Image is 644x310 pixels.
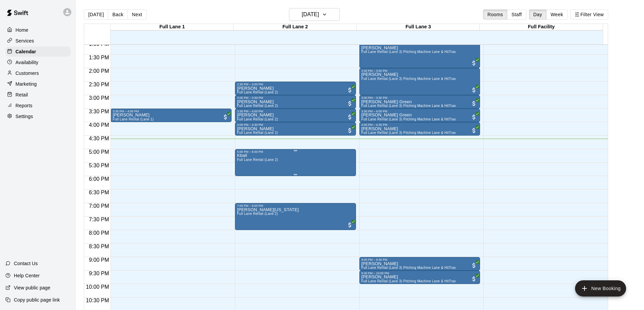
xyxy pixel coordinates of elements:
span: 3:30 PM [87,109,111,114]
div: 3:30 PM – 4:00 PM: Ben Cunningham [111,109,232,122]
button: Week [546,9,568,20]
span: 9:00 PM [87,257,111,263]
div: 5:00 PM – 6:00 PM [237,150,354,153]
div: 7:00 PM – 8:00 PM: Renee Washington [235,203,356,230]
p: Marketing [16,81,37,87]
span: All customers have paid [471,114,477,120]
div: 2:30 PM – 3:00 PM: Andrew Louder [235,82,356,95]
span: All customers have paid [471,127,477,134]
span: Full Lane Rental (Lane 3) Pitching Machine Lane & HitTrax [361,266,456,270]
div: 3:00 PM – 3:30 PM [361,96,478,100]
span: 4:30 PM [87,136,111,141]
a: Home [5,25,71,35]
p: Calendar [16,48,36,55]
div: 2:00 PM – 3:00 PM: Keaton Shelby [359,68,480,95]
span: All customers have paid [347,114,353,120]
span: 6:30 PM [87,190,111,195]
span: 8:30 PM [87,244,111,249]
div: Services [5,36,71,46]
p: Reports [16,102,32,109]
div: 4:00 PM – 4:30 PM [237,123,354,126]
div: 3:00 PM – 3:30 PM [237,96,354,100]
div: 2:30 PM – 3:00 PM [237,83,354,86]
span: 5:30 PM [87,163,111,168]
div: 9:30 PM – 10:00 PM [361,272,478,275]
span: All customers have paid [471,87,477,93]
button: add [575,280,626,297]
div: 2:00 PM – 3:00 PM [361,69,478,73]
div: 3:00 PM – 3:30 PM: Andrew Louder [235,95,356,109]
div: Full Lane 1 [111,24,234,30]
p: Copy public page link [14,297,60,303]
span: All customers have paid [471,262,477,269]
a: Availability [5,57,71,67]
span: 3:00 PM [87,95,111,101]
div: 4:00 PM – 4:30 PM: Andrew Louder [235,122,356,136]
a: Customers [5,68,71,78]
span: 7:30 PM [87,217,111,222]
div: 9:00 PM – 9:30 PM: Connor Rodriguez [359,257,480,271]
div: Full Lane 3 [357,24,480,30]
p: Retail [16,91,28,98]
span: All customers have paid [347,87,353,93]
span: All customers have paid [471,276,477,282]
button: Rooms [483,9,507,20]
span: Full Lane Rental (Lane 3) Pitching Machine Lane & HitTrax [361,279,456,283]
p: Services [16,37,34,44]
div: 3:30 PM – 4:00 PM: Andrew Louder [235,109,356,122]
span: All customers have paid [347,127,353,134]
span: All customers have paid [471,100,477,107]
button: Day [529,9,547,20]
p: Contact Us [14,260,38,267]
div: Calendar [5,47,71,57]
span: 9:30 PM [87,271,111,276]
button: Filter View [570,9,608,20]
p: Availability [16,59,39,66]
div: 3:30 PM – 4:00 PM [361,110,478,113]
button: [DATE] [84,9,108,20]
div: 4:00 PM – 4:30 PM: Ben Cunningham [359,122,480,136]
span: All customers have paid [347,222,353,228]
div: 4:00 PM – 4:30 PM [361,123,478,126]
p: Settings [16,113,33,120]
p: Customers [16,70,39,77]
span: 2:00 PM [87,68,111,74]
span: Full Lane Rental (Lane 2) [237,90,278,94]
a: Reports [5,101,71,111]
span: Full Lane Rental (Lane 2) [237,158,278,162]
span: All customers have paid [347,100,353,107]
div: 9:30 PM – 10:00 PM: Connor Rodriguez [359,271,480,284]
span: 10:00 PM [84,284,111,290]
div: 3:30 PM – 4:00 PM [237,110,354,113]
span: 6:00 PM [87,176,111,182]
span: Full Lane Rental (Lane 1) [113,117,153,121]
p: Home [16,27,28,33]
span: 1:30 PM [87,55,111,60]
div: 3:00 PM – 3:30 PM: Maddox Green [359,95,480,109]
span: Full Lane Rental (Lane 2) [237,117,278,121]
p: Help Center [14,272,40,279]
div: Full Facility [480,24,603,30]
button: Next [127,9,146,20]
button: Staff [507,9,526,20]
div: 3:30 PM – 4:00 PM [113,110,230,113]
a: Marketing [5,79,71,89]
span: Full Lane Rental (Lane 3) Pitching Machine Lane & HitTrax [361,77,456,81]
span: All customers have paid [471,60,477,66]
div: Full Lane 2 [234,24,357,30]
a: Retail [5,90,71,100]
a: Settings [5,111,71,121]
div: 7:00 PM – 8:00 PM [237,204,354,207]
span: Full Lane Rental (Lane 3) Pitching Machine Lane & HitTrax [361,131,456,135]
span: Full Lane Rental (Lane 3) Pitching Machine Lane & HitTrax [361,104,456,108]
div: 9:00 PM – 9:30 PM [361,258,478,261]
div: 5:00 PM – 6:00 PM: Kball [235,149,356,176]
h6: [DATE] [302,10,319,19]
span: 8:00 PM [87,230,111,236]
span: 5:00 PM [87,149,111,155]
